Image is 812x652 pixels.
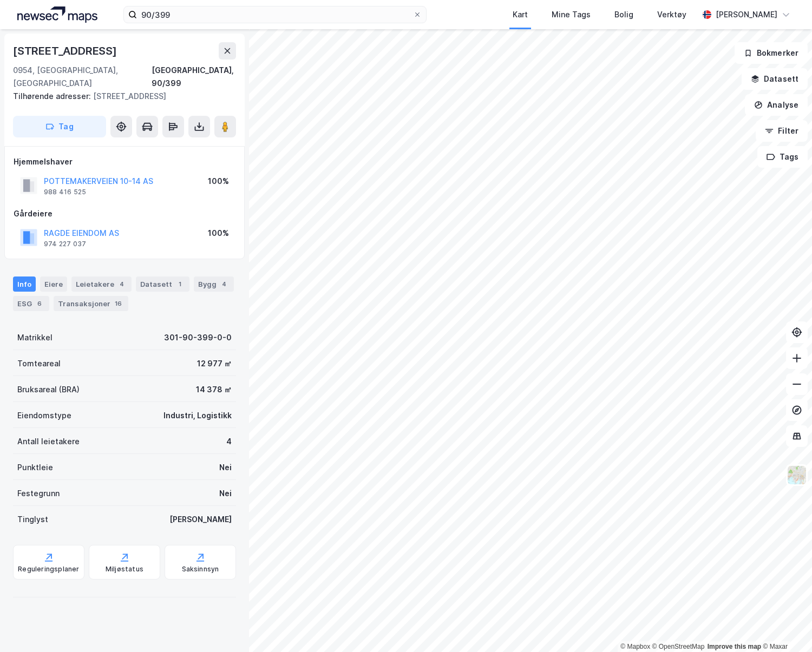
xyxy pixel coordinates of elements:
[552,8,591,21] div: Mine Tags
[756,120,808,142] button: Filter
[194,276,234,292] div: Bygg
[14,155,235,168] div: Hjemmelshaver
[13,91,93,101] span: Tilhørende adresser:
[44,240,86,248] div: 974 227 037
[182,565,219,574] div: Saksinnsyn
[17,383,80,396] div: Bruksareal (BRA)
[219,279,230,289] div: 4
[196,383,232,396] div: 14 378 ㎡
[208,227,229,240] div: 100%
[208,175,229,188] div: 100%
[513,8,528,21] div: Kart
[54,296,128,311] div: Transaksjoner
[17,461,53,474] div: Punktleie
[745,94,808,116] button: Analyse
[197,357,232,370] div: 12 977 ㎡
[219,461,232,474] div: Nei
[116,279,127,289] div: 4
[44,188,86,196] div: 988 416 525
[13,42,119,60] div: [STREET_ADDRESS]
[18,565,79,574] div: Reguleringsplaner
[652,643,705,650] a: OpenStreetMap
[17,357,61,370] div: Tomteareal
[113,298,124,309] div: 16
[13,90,227,103] div: [STREET_ADDRESS]
[716,8,777,21] div: [PERSON_NAME]
[614,8,633,21] div: Bolig
[735,42,808,64] button: Bokmerker
[152,64,236,90] div: [GEOGRAPHIC_DATA], 90/399
[758,600,812,652] iframe: Chat Widget
[13,116,106,137] button: Tag
[620,643,650,650] a: Mapbox
[106,565,143,574] div: Miljøstatus
[169,513,232,526] div: [PERSON_NAME]
[226,435,232,448] div: 4
[17,331,53,344] div: Matrikkel
[17,487,60,500] div: Festegrunn
[137,6,413,23] input: Søk på adresse, matrikkel, gårdeiere, leietakere eller personer
[219,487,232,500] div: Nei
[708,643,761,650] a: Improve this map
[17,513,48,526] div: Tinglyst
[17,6,97,23] img: logo.a4113a55bc3d86da70a041830d287a7e.svg
[71,276,132,292] div: Leietakere
[657,8,686,21] div: Verktøy
[17,435,80,448] div: Antall leietakere
[787,465,807,485] img: Z
[13,276,36,292] div: Info
[163,409,232,422] div: Industri, Logistikk
[13,296,49,311] div: ESG
[40,276,67,292] div: Eiere
[13,64,152,90] div: 0954, [GEOGRAPHIC_DATA], [GEOGRAPHIC_DATA]
[17,409,71,422] div: Eiendomstype
[757,146,808,168] button: Tags
[14,207,235,220] div: Gårdeiere
[174,279,185,289] div: 1
[34,298,45,309] div: 6
[164,331,232,344] div: 301-90-399-0-0
[742,68,808,90] button: Datasett
[136,276,189,292] div: Datasett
